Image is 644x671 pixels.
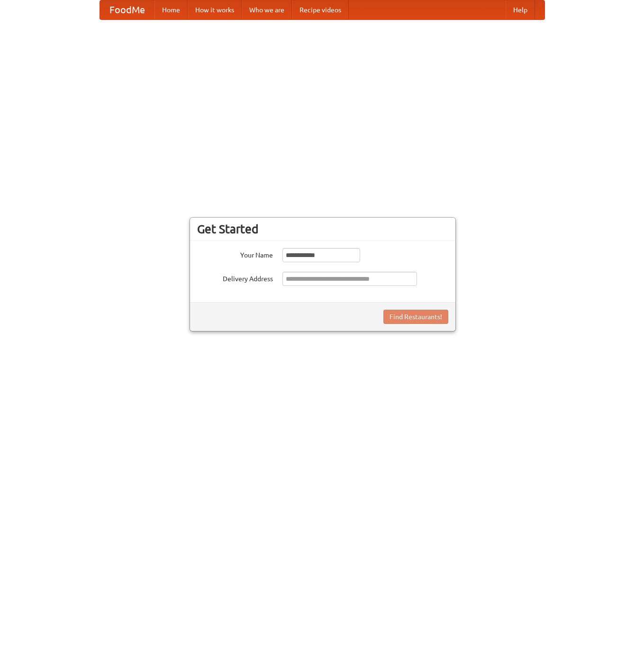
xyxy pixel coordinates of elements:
a: Recipe videos [292,0,349,19]
label: Delivery Address [197,272,273,284]
a: Home [154,0,188,19]
a: Help [506,0,535,19]
button: Find Restaurants! [383,310,448,324]
a: How it works [188,0,242,19]
label: Your Name [197,248,273,260]
h3: Get Started [197,222,448,236]
a: Who we are [242,0,292,19]
a: FoodMe [100,0,154,19]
